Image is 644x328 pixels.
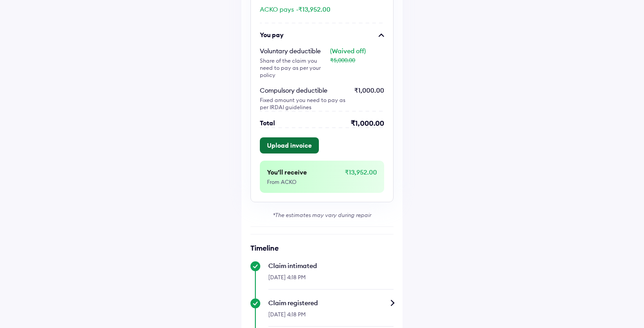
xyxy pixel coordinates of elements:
div: ₹13,952.00 [345,168,377,186]
div: ₹1,000.00 [351,119,384,128]
span: ₹5,000.00 [330,57,355,64]
h6: Timeline [250,243,394,252]
div: Voluntary deductible [260,47,330,55]
span: ACKO pays [260,5,294,13]
div: ₹1,000.00 [354,86,384,111]
div: You pay [260,30,284,39]
div: [DATE] 4:18 PM [268,307,394,327]
div: *The estimates may vary during repair [250,211,394,219]
div: Claim registered [268,298,394,307]
div: Claim intimated [268,261,394,270]
div: Share of the claim you need to pay as per your policy [260,57,330,79]
span: (Waived off) [330,47,366,55]
button: Upload invoice [260,137,319,153]
div: From ACKO [267,179,344,186]
div: You’ll receive [267,168,344,177]
span: -₹13,952.00 [296,5,330,13]
div: Fixed amount you need to pay as per IRDAI guidelines [260,97,347,111]
div: [DATE] 4:18 PM [268,270,394,290]
div: Total [260,119,275,128]
div: Compulsory deductible [260,86,347,95]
